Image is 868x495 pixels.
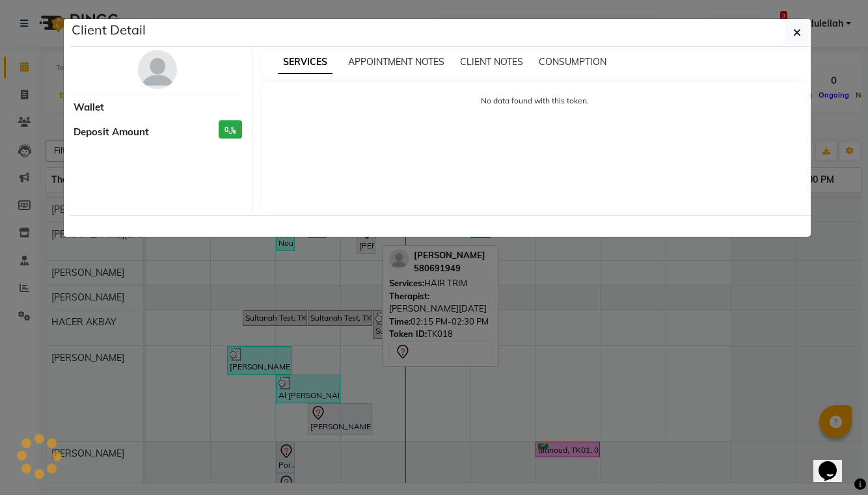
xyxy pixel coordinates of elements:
span: SERVICES [278,51,332,74]
iframe: chat widget [813,443,855,482]
h3: ﷼0 [219,120,242,139]
img: avatar [138,50,177,89]
span: CONSUMPTION [539,56,606,68]
h5: Client Detail [72,20,146,40]
p: No data found with this token. [275,95,795,107]
span: Deposit Amount [74,125,149,140]
span: CLIENT NOTES [460,56,523,68]
span: APPOINTMENT NOTES [348,56,444,68]
span: Wallet [74,100,104,115]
